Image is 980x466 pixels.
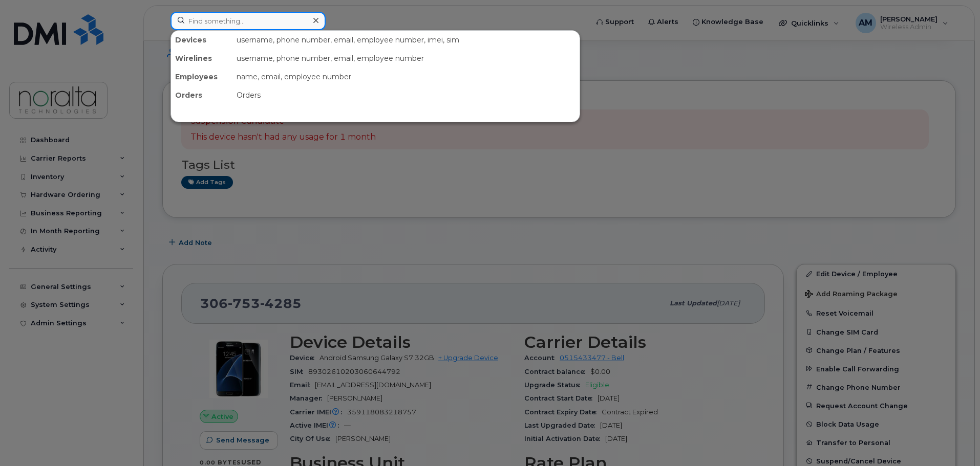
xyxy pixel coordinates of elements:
[935,421,972,458] iframe: Messenger Launcher
[171,68,232,86] div: Employees
[171,86,232,104] div: Orders
[171,12,326,30] input: Find something...
[232,49,580,68] div: username, phone number, email, employee number
[232,86,580,104] div: Orders
[171,31,232,49] div: Devices
[232,31,580,49] div: username, phone number, email, employee number, imei, sim
[171,49,232,68] div: Wirelines
[232,68,580,86] div: name, email, employee number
